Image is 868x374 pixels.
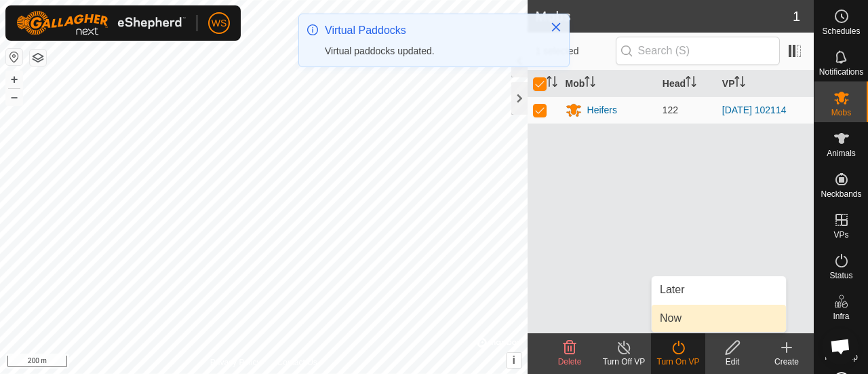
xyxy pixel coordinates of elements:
[652,305,786,332] li: Now
[212,16,227,31] span: WS
[663,105,678,115] span: 122
[825,353,858,361] span: Heatmap
[558,357,582,367] span: Delete
[16,11,186,35] img: Gallagher Logo
[821,190,861,198] span: Neckbands
[822,27,860,35] span: Schedules
[831,109,851,117] span: Mobs
[822,328,859,364] div: Open chat
[6,89,22,105] button: –
[277,356,317,369] a: Contact Us
[325,44,536,58] div: Virtual paddocks updated.
[30,50,46,66] button: Map Layers
[722,105,787,115] a: [DATE] 102114
[512,354,515,366] span: i
[560,71,657,97] th: Mob
[585,78,595,89] p-sorticon: Activate to sort
[660,282,684,298] span: Later
[657,71,717,97] th: Head
[325,22,536,39] div: Virtual Paddocks
[536,8,793,24] h2: Mobs
[759,356,814,368] div: Create
[717,71,814,97] th: VP
[827,149,856,157] span: Animals
[652,276,786,303] li: Later
[616,37,780,65] input: Search (S)
[587,103,617,117] div: Heifers
[686,78,696,89] p-sorticon: Activate to sort
[547,18,566,37] button: Close
[547,78,557,89] p-sorticon: Activate to sort
[660,310,682,326] span: Now
[734,78,745,89] p-sorticon: Activate to sort
[793,6,800,26] span: 1
[833,231,848,239] span: VPs
[651,356,705,368] div: Turn On VP
[6,71,22,88] button: +
[210,356,261,369] a: Privacy Policy
[597,356,651,368] div: Turn Off VP
[536,44,616,58] span: 1 selected
[833,312,849,320] span: Infra
[829,272,852,280] span: Status
[819,68,863,76] span: Notifications
[507,353,521,368] button: i
[6,49,22,65] button: Reset Map
[705,356,759,368] div: Edit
